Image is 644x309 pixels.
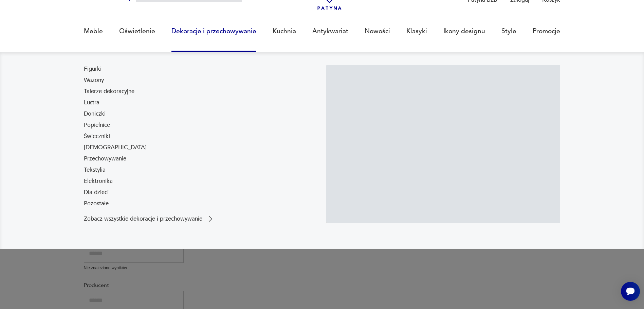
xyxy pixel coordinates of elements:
[406,16,427,47] a: Klasyki
[84,155,126,163] a: Przechowywanie
[84,65,102,73] a: Figurki
[84,177,113,185] a: Elektronika
[84,216,202,222] p: Zobacz wszystkie dekoracje i przechowywanie
[84,110,106,118] a: Doniczki
[501,16,516,47] a: Style
[84,200,109,208] a: Pozostałe
[84,121,110,129] a: Popielnice
[84,143,147,152] a: [DEMOGRAPHIC_DATA]
[365,16,390,47] a: Nowości
[84,16,103,47] a: Meble
[84,188,109,196] a: Dla dzieci
[84,87,134,96] a: Talerze dekoracyjne
[443,16,485,47] a: Ikony designu
[119,16,155,47] a: Oświetlenie
[84,132,110,140] a: Świeczniki
[312,16,348,47] a: Antykwariat
[171,16,256,47] a: Dekoracje i przechowywanie
[84,99,99,107] a: Lustra
[84,166,106,174] a: Tekstylia
[84,215,215,223] a: Zobacz wszystkie dekoracje i przechowywanie
[621,282,640,301] iframe: Smartsupp widget button
[273,16,296,47] a: Kuchnia
[84,76,104,84] a: Wazony
[533,16,560,47] a: Promocje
